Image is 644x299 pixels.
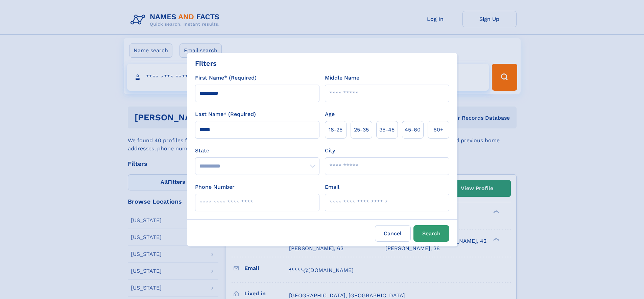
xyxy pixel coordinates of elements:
[195,147,319,155] label: State
[354,126,369,134] span: 25‑35
[325,147,335,155] label: City
[325,183,339,191] label: Email
[329,126,342,134] span: 18‑25
[433,126,444,134] span: 60+
[195,183,235,191] label: Phone Number
[379,126,395,134] span: 35‑45
[325,74,359,82] label: Middle Name
[413,225,449,242] button: Search
[405,126,421,134] span: 45‑60
[375,225,411,242] label: Cancel
[195,58,217,68] div: Filters
[195,110,256,118] label: Last Name* (Required)
[325,110,335,118] label: Age
[195,74,257,82] label: First Name* (Required)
